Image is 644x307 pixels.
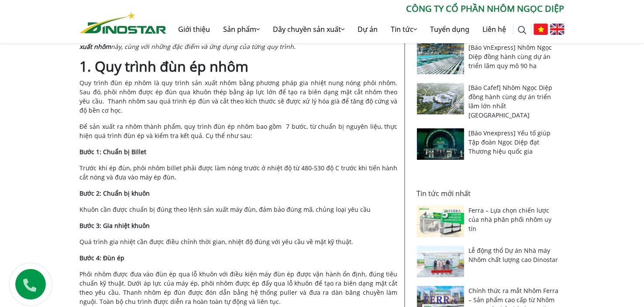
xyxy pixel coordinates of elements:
a: [Báo Vnexpress] Yếu tố giúp Tập đoàn Ngọc Diệp đạt Thương hiệu quốc gia [468,129,551,155]
span: Khuôn cần được chuẩn bị đúng theo lệnh sản xuất máy đùn, đảm bảo đúng mã, chủng loại yêu cầu [80,205,371,214]
img: [Báo Cafef] Nhôm Ngọc Diệp đồng hành cùng dự án triển lãm lớn nhất Đông Nam Á [417,83,465,114]
strong: quy trình sản xuất nhôm [80,33,398,51]
a: Dây chuyền sản xuất [267,15,351,43]
span: Phôi nhôm được đưa vào đùn ép qua lỗ khuôn với điều kiện máy đùn ép được vận hành ổn định, đúng t... [80,270,398,306]
span: Quy trình đùn ép nhôm là quy trình sản xuất nhôm bằng phương pháp gia nhiệt nung nóng phôi nhôm. ... [80,79,398,114]
img: Tiếng Việt [534,24,548,35]
img: [Báo Vnexpress] Yếu tố giúp Tập đoàn Ngọc Diệp đạt Thương hiệu quốc gia [417,128,465,160]
span: Trước khi ép đùn, phôi nhôm billet phải được làm nóng trước ở nhiệt độ từ 480-530 độ C trước khi ... [80,164,398,181]
img: search [518,26,527,34]
a: Tuyển dụng [424,15,476,43]
a: Sản phẩm [217,15,267,43]
b: Bước 2: Chuẩn bị khuôn [80,189,150,197]
b: Bước 4: Đùn ép [80,254,125,262]
span: Để sản xuất ra nhôm thành phẩm, quy trình đùn ép nhôm bao gồm 7 bước, từ chuẩn bị nguyên liệu, th... [80,122,398,140]
a: [Báo Cafef] Nhôm Ngọc Diệp đồng hành cùng dự án triển lãm lớn nhất [GEOGRAPHIC_DATA] [468,83,552,119]
b: Bước 1: Chuẩn bị Billet [80,148,147,156]
img: English [550,24,565,35]
img: Nhôm Dinostar [80,12,166,34]
a: Giới thiệu [172,15,217,43]
a: [Báo VnExpress] Nhôm Ngọc Diệp đồng hành cùng dự án triển lãm quy mô 90 ha [468,43,552,70]
a: Ferra – Lựa chọn chiến lược của nhà phân phối nhôm uy tín [468,206,551,233]
b: Bước 3: Gia nhiệt khuôn [80,221,150,230]
img: Ferra – Lựa chọn chiến lược của nhà phân phối nhôm uy tín [417,206,465,237]
img: Lễ động thổ Dự án Nhà máy Nhôm chất lượng cao Dinostar [417,246,465,277]
img: [Báo VnExpress] Nhôm Ngọc Diệp đồng hành cùng dự án triển lãm quy mô 90 ha [417,43,465,74]
b: 1. Quy trình đùn ép nhôm [80,57,249,76]
a: Lễ động thổ Dự án Nhà máy Nhôm chất lượng cao Dinostar [468,246,558,264]
a: Tin tức [385,15,424,43]
p: Tin tức mới nhất [417,188,559,199]
a: Dự án [351,15,385,43]
span: Quá trình gia nhiệt cần được điều chỉnh thời gian, nhiệt độ đúng với yêu cầu về mặt kỹ thuật. [80,238,354,246]
a: Liên hệ [476,15,513,43]
p: CÔNG TY CỔ PHẦN NHÔM NGỌC DIỆP [166,2,565,15]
